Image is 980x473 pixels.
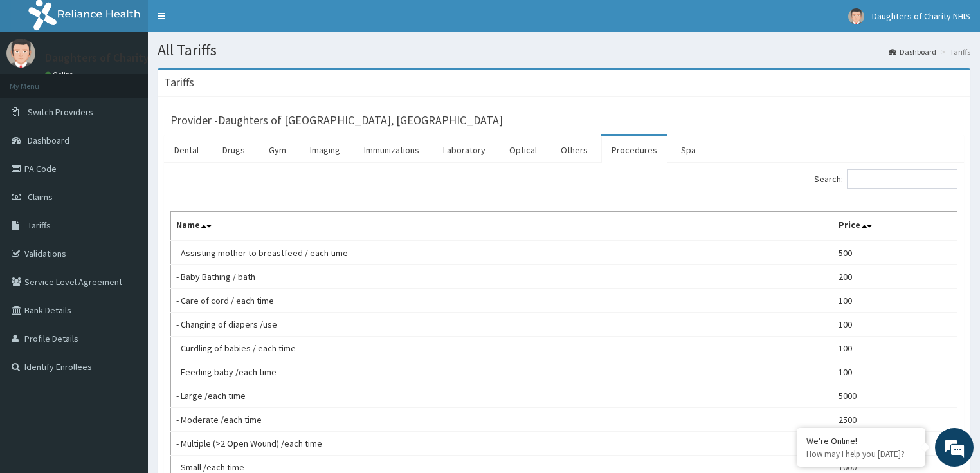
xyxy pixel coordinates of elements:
label: Search: [814,169,957,189]
a: Imaging [300,136,350,163]
img: d_794563401_company_1708531726252_794563401 [24,64,52,97]
a: Optical [499,136,547,163]
p: Daughters of Charity NHIS [45,52,177,64]
td: - Baby Bathing / bath [171,265,833,289]
th: Price [833,212,957,241]
div: We're Online! [806,435,916,447]
a: Online [45,70,76,79]
a: Immunizations [354,136,430,163]
a: Others [550,136,598,163]
span: Dashboard [28,134,69,146]
img: User Image [6,39,35,68]
a: Spa [671,136,706,163]
td: 500 [833,241,957,265]
td: 100 [833,360,957,384]
input: Search: [847,169,957,189]
span: Tariffs [28,219,51,231]
span: Switch Providers [28,106,93,118]
td: - Multiple (>2 Open Wound) /each time [171,432,833,456]
span: Claims [28,191,53,203]
a: Dental [164,136,209,163]
span: We're online! [75,150,177,280]
textarea: Type your message and hit 'Enter' [6,327,245,372]
a: Procedures [601,136,667,163]
th: Name [171,212,833,241]
div: Minimize live chat window [211,6,242,37]
img: User Image [848,8,864,24]
td: - Curdling of babies / each time [171,337,833,360]
td: - Changing of diapers /use [171,313,833,337]
td: 5000 [833,384,957,408]
div: Chat with us now [67,72,216,89]
a: Gym [259,136,296,163]
td: 100 [833,289,957,313]
h3: Tariffs [164,77,194,88]
td: 100 [833,313,957,337]
td: 2500 [833,408,957,432]
h3: Provider - Daughters of [GEOGRAPHIC_DATA], [GEOGRAPHIC_DATA] [170,115,503,126]
span: Daughters of Charity NHIS [872,10,970,22]
li: Tariffs [938,46,970,57]
td: 100 [833,337,957,360]
td: - Assisting mother to breastfeed / each time [171,241,833,265]
a: Drugs [212,136,255,163]
h1: All Tariffs [158,42,970,59]
td: - Care of cord / each time [171,289,833,313]
td: - Moderate /each time [171,408,833,432]
a: Laboratory [433,136,496,163]
td: - Large /each time [171,384,833,408]
p: How may I help you today? [806,449,916,459]
td: - Feeding baby /each time [171,360,833,384]
td: 200 [833,265,957,289]
a: Dashboard [889,46,936,57]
